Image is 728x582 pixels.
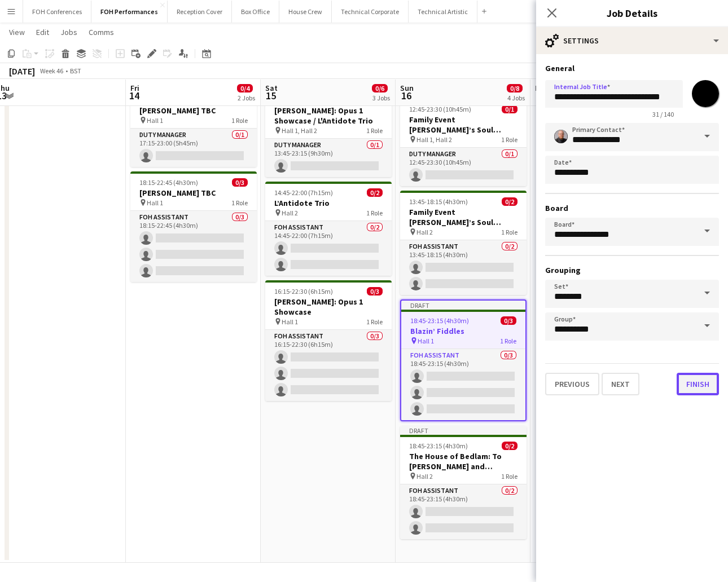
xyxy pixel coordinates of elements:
[536,27,728,54] div: Settings
[274,188,333,197] span: 14:45-22:00 (7h15m)
[265,89,392,177] app-job-card: 13:45-23:15 (9h30m)0/1[PERSON_NAME]: Opus 1 Showcase / L'Antidote Trio Hall 1, Hall 21 RoleDuty M...
[398,89,414,102] span: 16
[416,135,452,144] span: Hall 1, Hall 2
[168,1,232,23] button: Reception Cover
[265,105,392,126] h3: [PERSON_NAME]: Opus 1 Showcase / L'Antidote Trio
[130,83,139,93] span: Fri
[265,280,392,401] app-job-card: 16:15-22:30 (6h15m)0/3[PERSON_NAME]: Opus 1 Showcase Hall 11 RoleFOH Assistant0/316:15-22:30 (6h15m)
[602,373,639,395] button: Next
[502,442,518,450] span: 0/2
[265,330,392,401] app-card-role: FOH Assistant0/316:15-22:30 (6h15m)
[139,178,198,187] span: 18:15-22:45 (4h30m)
[400,451,527,471] h3: The House of Bedlam: To [PERSON_NAME] and [PERSON_NAME]
[502,105,518,113] span: 0/1
[9,65,35,77] div: [DATE]
[400,83,414,93] span: Sun
[372,84,388,92] span: 0/6
[264,89,278,102] span: 15
[643,110,683,118] span: 31 / 140
[410,316,469,325] span: 18:45-23:15 (4h30m)
[36,27,49,37] span: Edit
[401,301,525,310] div: Draft
[56,25,82,39] a: Jobs
[545,63,719,73] h3: General
[500,337,516,345] span: 1 Role
[507,84,523,92] span: 0/8
[232,1,279,23] button: Box Office
[677,373,719,395] button: Finish
[231,116,248,125] span: 1 Role
[23,1,91,23] button: FOH Conferences
[545,265,719,275] h3: Grouping
[502,197,518,206] span: 0/2
[501,472,518,480] span: 1 Role
[367,287,383,296] span: 0/3
[265,297,392,317] h3: [PERSON_NAME]: Opus 1 Showcase
[265,182,392,276] app-job-card: 14:45-22:00 (7h15m)0/2L’Antidote Trio Hall 21 RoleFOH Assistant0/214:45-22:00 (7h15m)
[418,337,434,345] span: Hall 1
[501,135,518,144] span: 1 Role
[409,197,468,206] span: 13:45-18:15 (4h30m)
[400,484,527,539] app-card-role: FOH Assistant0/218:45-23:15 (4h30m)
[409,105,471,113] span: 12:45-23:30 (10h45m)
[366,126,383,135] span: 1 Role
[282,209,298,217] span: Hall 2
[130,129,257,167] app-card-role: Duty Manager0/117:15-23:00 (5h45m)
[409,442,468,450] span: 18:45-23:15 (4h30m)
[400,191,527,295] app-job-card: 13:45-18:15 (4h30m)0/2Family Event [PERSON_NAME]’s Soul Assembly Hall 21 RoleFOH Assistant0/213:4...
[366,318,383,326] span: 1 Role
[130,188,257,198] h3: [PERSON_NAME] TBC
[409,1,477,23] button: Technical Artistic
[274,287,333,296] span: 16:15-22:30 (6h15m)
[265,198,392,208] h3: L’Antidote Trio
[231,199,248,207] span: 1 Role
[400,114,527,135] h3: Family Event [PERSON_NAME]’s Soul Assembly
[400,207,527,227] h3: Family Event [PERSON_NAME]’s Soul Assembly
[89,27,114,37] span: Comms
[400,299,527,421] div: Draft18:45-23:15 (4h30m)0/3Blazin’ Fiddles Hall 11 RoleFOH Assistant0/318:45-23:15 (4h30m)
[5,25,29,39] a: View
[37,67,65,75] span: Week 46
[400,426,527,539] app-job-card: Draft18:45-23:15 (4h30m)0/2The House of Bedlam: To [PERSON_NAME] and [PERSON_NAME] Hall 21 RoleFO...
[91,1,168,23] button: FOH Performances
[279,1,332,23] button: House Crew
[130,211,257,282] app-card-role: FOH Assistant0/318:15-22:45 (4h30m)
[70,67,81,75] div: BST
[147,116,163,125] span: Hall 1
[416,228,433,236] span: Hall 2
[372,94,390,102] div: 3 Jobs
[282,126,317,135] span: Hall 1, Hall 2
[533,89,550,102] span: 17
[129,89,139,102] span: 14
[501,316,516,325] span: 0/3
[282,318,298,326] span: Hall 1
[501,228,518,236] span: 1 Role
[416,472,433,480] span: Hall 2
[84,25,119,39] a: Comms
[130,89,257,167] app-job-card: 17:15-23:00 (5h45m)0/1[PERSON_NAME] TBC Hall 11 RoleDuty Manager0/117:15-23:00 (5h45m)
[265,221,392,276] app-card-role: FOH Assistant0/214:45-22:00 (7h15m)
[147,199,163,207] span: Hall 1
[32,25,54,39] a: Edit
[400,89,527,186] app-job-card: Draft12:45-23:30 (10h45m)0/1Family Event [PERSON_NAME]’s Soul Assembly Hall 1, Hall 21 RoleDuty M...
[367,188,383,197] span: 0/2
[265,83,278,93] span: Sat
[232,178,248,187] span: 0/3
[130,171,257,282] app-job-card: 18:15-22:45 (4h30m)0/3[PERSON_NAME] TBC Hall 11 RoleFOH Assistant0/318:15-22:45 (4h30m)
[9,27,25,37] span: View
[237,84,253,92] span: 0/4
[130,105,257,116] h3: [PERSON_NAME] TBC
[265,139,392,177] app-card-role: Duty Manager0/113:45-23:15 (9h30m)
[507,94,525,102] div: 4 Jobs
[366,209,383,217] span: 1 Role
[401,326,525,336] h3: Blazin’ Fiddles
[401,349,525,420] app-card-role: FOH Assistant0/318:45-23:15 (4h30m)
